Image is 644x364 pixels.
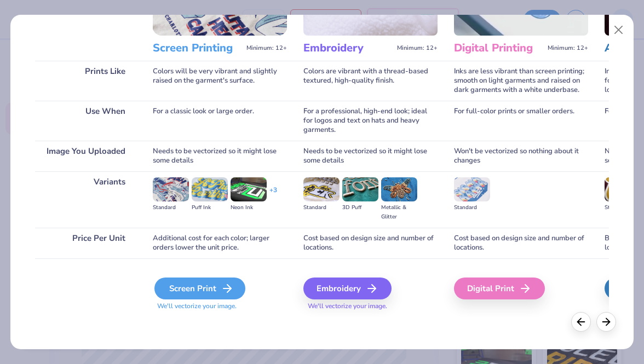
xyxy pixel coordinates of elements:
div: Needs to be vectorized so it might lose some details [303,141,438,171]
div: Puff Ink [192,203,228,212]
img: Standard [605,177,641,201]
div: Neon Ink [231,203,267,212]
img: Standard [454,177,490,201]
div: Cost based on design size and number of locations. [454,228,588,258]
div: 3D Puff [342,203,378,212]
div: Cost based on design size and number of locations. [303,228,438,258]
div: For full-color prints or smaller orders. [454,101,588,141]
div: Screen Print [154,278,245,299]
div: Embroidery [303,278,392,299]
div: Variants [35,171,136,228]
h3: Screen Printing [153,41,242,55]
div: + 3 [269,186,277,204]
span: We'll vectorize your image. [303,302,438,311]
span: We'll vectorize your image. [153,302,287,311]
h3: Digital Printing [454,41,543,55]
div: Colors are vibrant with a thread-based textured, high-quality finish. [303,61,438,101]
div: Inks are less vibrant than screen printing; smooth on light garments and raised on dark garments ... [454,61,588,101]
div: For a classic look or large order. [153,101,287,141]
div: Prints Like [35,61,136,101]
div: Needs to be vectorized so it might lose some details [153,141,287,171]
h3: Embroidery [303,41,393,55]
img: Puff Ink [192,177,228,201]
span: Minimum: 12+ [397,44,438,52]
div: Standard [454,203,490,212]
div: Colors will be very vibrant and slightly raised on the garment's surface. [153,61,287,101]
div: Won't be vectorized so nothing about it changes [454,141,588,171]
div: Metallic & Glitter [381,203,417,222]
div: Digital Print [454,278,545,299]
button: Close [608,20,629,41]
div: For a professional, high-end look; ideal for logos and text on hats and heavy garments. [303,101,438,141]
span: Minimum: 12+ [246,44,287,52]
div: Price Per Unit [35,228,136,258]
img: 3D Puff [342,177,378,201]
img: Neon Ink [231,177,267,201]
div: Image You Uploaded [35,141,136,171]
div: Standard [153,203,189,212]
img: Metallic & Glitter [381,177,417,201]
div: Standard [303,203,340,212]
div: Use When [35,101,136,141]
div: Standard [605,203,641,212]
div: Additional cost for each color; larger orders lower the unit price. [153,228,287,258]
img: Standard [303,177,340,201]
span: Minimum: 12+ [548,44,588,52]
img: Standard [153,177,189,201]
